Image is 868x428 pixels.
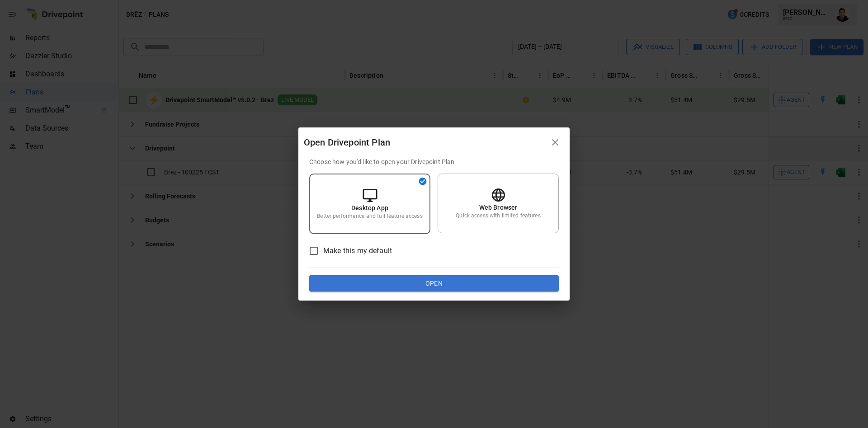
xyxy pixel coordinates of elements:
[479,203,518,212] p: Web Browser
[317,212,422,220] p: Better performance and full feature access
[304,135,546,150] div: Open Drivepoint Plan
[323,245,392,256] span: Make this my default
[309,157,559,166] p: Choose how you'd like to open your Drivepoint Plan
[456,212,540,220] p: Quick access with limited features
[309,275,559,292] button: Open
[351,203,388,212] p: Desktop App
